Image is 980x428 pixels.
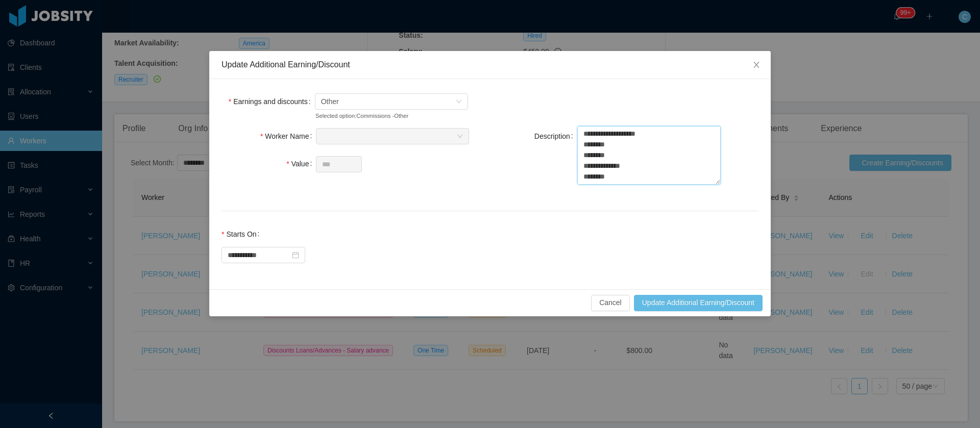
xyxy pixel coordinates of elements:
label: Starts On [222,230,263,238]
label: Value [286,160,316,168]
label: Worker Name [260,132,316,140]
label: Description [534,132,577,140]
button: Update Additional Earning/Discount [634,295,763,311]
button: Close [742,51,771,80]
div: Update Additional Earning/Discount [222,59,758,70]
label: Earnings and discounts [229,97,315,106]
i: icon: down [457,133,463,140]
i: icon: calendar [292,251,299,259]
small: Selected option: Commissions - Other [315,112,445,120]
span: Other [321,94,339,109]
i: icon: close [752,61,761,69]
i: icon: down [456,98,462,106]
textarea: Description [577,126,721,185]
input: Value [316,157,361,172]
button: Cancel [591,295,630,311]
